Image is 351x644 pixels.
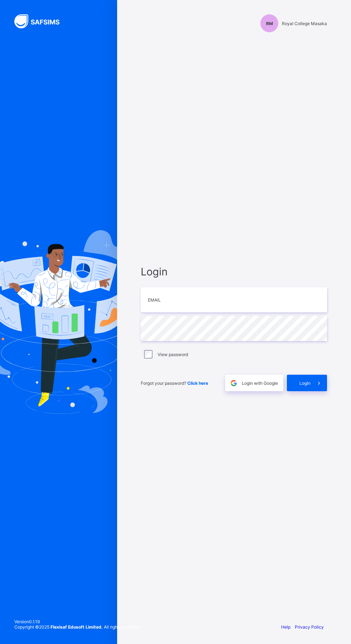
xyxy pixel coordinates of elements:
img: SAFSIMS Logo [14,14,68,28]
span: Royal College Masaka [282,21,327,26]
label: View password [158,352,188,357]
span: RM [266,21,273,26]
a: Help [281,624,290,630]
a: Privacy Policy [295,624,324,630]
span: Login [141,265,327,278]
span: Forgot your password? [141,380,208,386]
a: Click here [187,380,208,386]
span: Version 0.1.19 [14,619,141,624]
img: google.396cfc9801f0270233282035f929180a.svg [230,379,238,387]
span: Login [299,380,311,386]
strong: Flexisaf Edusoft Limited. [51,624,103,630]
span: Copyright © 2025 All rights reserved. [14,624,141,630]
span: Login with Google [242,380,278,386]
